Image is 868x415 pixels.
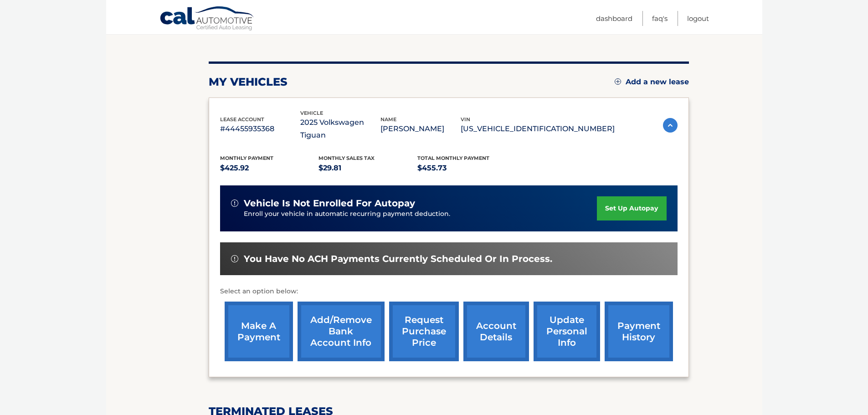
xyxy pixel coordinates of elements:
[534,302,600,361] a: update personal info
[225,302,293,361] a: make a payment
[652,11,668,26] a: FAQ's
[318,155,375,161] span: Monthly sales Tax
[220,155,273,161] span: Monthly Payment
[220,116,264,123] span: lease account
[300,110,323,116] span: vehicle
[417,162,516,174] p: $455.73
[231,200,238,207] img: alert-white.svg
[663,118,678,133] img: accordion-active.svg
[318,162,417,174] p: $29.81
[244,198,415,209] span: vehicle is not enrolled for autopay
[380,123,461,135] p: [PERSON_NAME]
[231,255,238,262] img: alert-white.svg
[209,75,288,89] h2: my vehicles
[461,123,615,135] p: [US_VEHICLE_IDENTIFICATION_NUMBER]
[244,253,552,265] span: You have no ACH payments currently scheduled or in process.
[389,302,459,361] a: request purchase price
[220,162,319,174] p: $425.92
[596,11,632,26] a: Dashboard
[220,286,678,297] p: Select an option below:
[220,123,300,135] p: #44455935368
[463,302,529,361] a: account details
[380,116,396,123] span: name
[605,302,673,361] a: payment history
[615,77,689,87] a: Add a new lease
[461,116,470,123] span: vin
[615,78,621,85] img: add.svg
[298,302,385,361] a: Add/Remove bank account info
[597,196,666,220] a: set up autopay
[244,209,597,219] p: Enroll your vehicle in automatic recurring payment deduction.
[159,6,255,32] a: Cal Automotive
[300,116,380,142] p: 2025 Volkswagen Tiguan
[417,155,489,161] span: Total Monthly Payment
[687,11,709,26] a: Logout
